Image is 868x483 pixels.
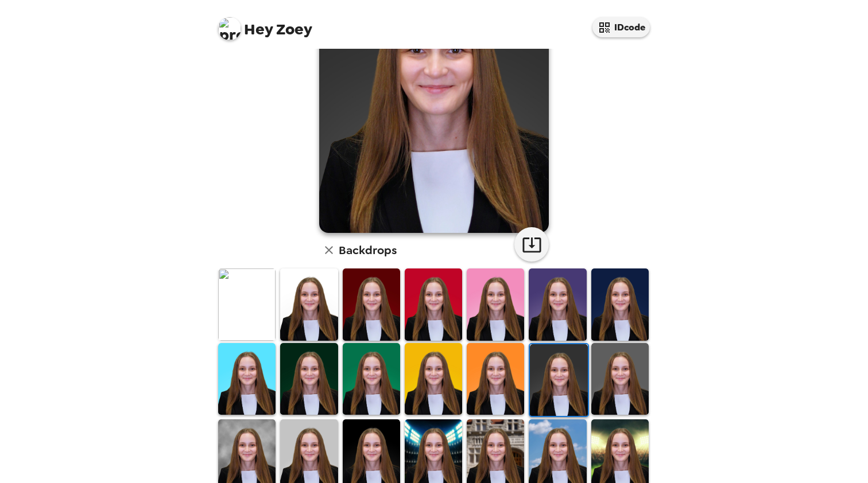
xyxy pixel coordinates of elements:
span: Zoey [218,11,312,37]
button: IDcode [592,17,650,37]
span: Hey [244,19,273,40]
h6: Backdrops [339,241,397,259]
img: profile pic [218,17,241,40]
img: Original [218,268,276,340]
